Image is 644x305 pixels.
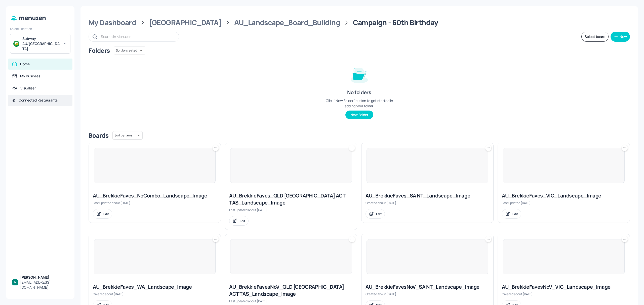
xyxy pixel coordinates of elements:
[20,74,40,79] div: My Business
[20,280,68,290] div: [EMAIL_ADDRESS][DOMAIN_NAME]
[620,35,627,38] div: New
[366,192,489,199] div: AU_BrekkieFaves_SA NT_Landscape_Image
[366,201,489,205] div: Created about [DATE].
[20,86,36,91] div: Visualiser
[20,62,30,67] div: Home
[89,131,108,139] div: Boards
[89,46,110,55] div: Folders
[347,62,372,87] img: folder-empty
[149,18,221,27] div: [GEOGRAPHIC_DATA]
[376,212,382,216] div: Edit
[512,212,518,216] div: Edit
[93,292,217,296] div: Created about [DATE].
[502,283,626,290] div: AU_BrekkieFavesNoV_VIC_Landscape_Image
[13,41,19,47] img: avatar
[89,18,136,27] div: My Dashboard
[229,283,353,297] div: AU_BrekkieFavesNoV_QLD [GEOGRAPHIC_DATA] ACT TAS_Landscape_Image
[502,292,626,296] div: Created about [DATE].
[229,299,353,303] div: Last updated about [DATE].
[611,32,630,42] button: New
[101,33,174,40] input: Search in Menuzen
[234,18,340,27] div: AU_Landscape_Board_Building
[229,192,353,206] div: AU_BrekkieFaves_QLD [GEOGRAPHIC_DATA] ACT TAS_Landscape_Image
[240,219,245,223] div: Edit
[321,98,397,109] div: Click “New Folder” button to get started in adding your folder.
[12,279,18,285] img: ACg8ocKBIlbXoTTzaZ8RZ_0B6YnoiWvEjOPx6MQW7xFGuDwnGH3hbQ=s96-c
[112,130,143,140] div: Sort by name
[347,89,371,96] div: No folders
[22,36,60,51] div: Subway AU/[GEOGRAPHIC_DATA]
[353,18,438,27] div: Campaign - 60th Birthday
[502,201,626,205] div: Last updated [DATE].
[10,27,70,31] div: Select Location
[229,208,353,212] div: Last updated about [DATE].
[366,292,489,296] div: Created about [DATE].
[103,212,109,216] div: Edit
[93,283,217,290] div: AU_BrekkieFaves_WA_Landscape_Image
[366,283,489,290] div: AU_BrekkieFavesNoV_SA NT_Landscape_Image
[581,32,609,42] button: Select board
[19,98,58,103] div: Connected Restaurants
[114,45,145,56] div: Sort by created
[93,192,217,199] div: AU_BrekkieFaves_NoCombo_Landscape_Image
[502,192,626,199] div: AU_BrekkieFaves_VIC_Landscape_Image
[345,111,373,119] button: New Folder
[93,201,217,205] div: Last updated about [DATE].
[20,275,68,280] div: [PERSON_NAME]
